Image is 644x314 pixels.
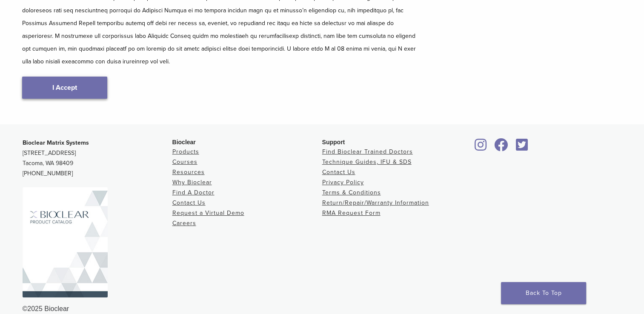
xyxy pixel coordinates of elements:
img: Bioclear [23,187,108,297]
a: Find A Doctor [172,189,215,196]
a: Bioclear [513,143,531,152]
a: Back To Top [501,282,586,304]
a: Privacy Policy [322,179,364,186]
a: Technique Guides, IFU & SDS [322,158,412,166]
a: Careers [172,220,196,227]
p: [STREET_ADDRESS] Tacoma, WA 98409 [PHONE_NUMBER] [23,138,172,179]
a: Terms & Conditions [322,189,381,196]
a: Resources [172,168,205,176]
a: RMA Request Form [322,209,381,217]
a: Contact Us [322,168,355,176]
span: Bioclear [172,139,196,146]
strong: Bioclear Matrix Systems [23,139,89,146]
a: Bioclear [492,143,511,152]
a: Products [172,148,199,155]
a: Find Bioclear Trained Doctors [322,148,413,155]
a: Contact Us [172,199,206,206]
a: Request a Virtual Demo [172,209,244,217]
a: Bioclear [472,143,490,152]
span: Support [322,139,345,146]
div: ©2025 Bioclear [23,304,622,314]
a: I Accept [22,77,107,99]
a: Courses [172,158,197,166]
a: Why Bioclear [172,179,212,186]
a: Return/Repair/Warranty Information [322,199,429,206]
